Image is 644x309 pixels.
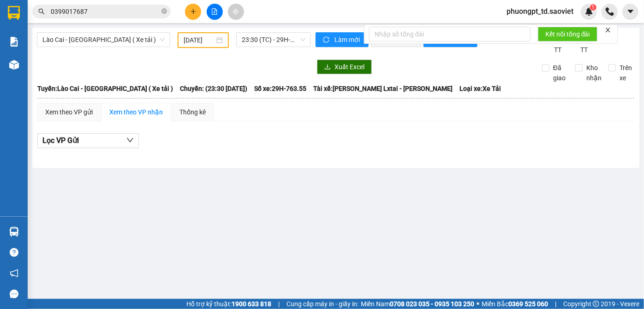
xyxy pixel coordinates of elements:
[8,6,20,20] img: logo-vxr
[390,300,474,308] strong: 0708 023 035 - 0935 103 250
[549,63,569,83] span: Đã giao
[499,6,581,17] span: phuongpt_td.saoviet
[538,27,597,42] button: Kết nối tổng đài
[508,300,548,308] strong: 0369 525 060
[207,4,223,20] button: file-add
[184,35,215,45] input: 22/11/2022
[323,36,331,44] span: sync
[180,83,247,94] span: Chuyến: (23:30 [DATE])
[369,27,531,42] input: Nhập số tổng đài
[190,8,197,15] span: plus
[590,4,596,11] sup: 1
[186,299,271,309] span: Hỗ trợ kỹ thuật:
[211,8,218,15] span: file-add
[42,33,165,47] span: Lào Cai - Hà Nội ( Xe tải )
[459,83,501,94] span: Loại xe: Xe Tải
[482,299,548,309] span: Miền Bắc
[316,32,369,47] button: syncLàm mới
[45,107,93,117] div: Xem theo VP gửi
[622,4,638,20] button: caret-down
[324,64,331,71] span: download
[334,35,361,45] span: Làm mới
[334,62,364,72] span: Xuất Excel
[228,4,244,20] button: aim
[361,299,474,309] span: Miền Nam
[233,8,239,15] span: aim
[555,299,556,309] span: |
[161,7,167,16] span: close-circle
[109,107,163,117] div: Xem theo VP nhận
[278,299,280,309] span: |
[37,133,139,148] button: Lọc VP Gửi
[9,227,19,237] img: warehouse-icon
[626,7,635,16] span: caret-down
[51,6,160,17] input: Tìm tên, số ĐT hoặc mã đơn
[185,4,201,20] button: plus
[42,135,79,146] span: Lọc VP Gửi
[585,7,593,16] img: icon-new-feature
[317,59,372,74] button: downloadXuất Excel
[606,7,614,16] img: phone-icon
[10,248,18,257] span: question-circle
[10,290,18,298] span: message
[583,63,605,83] span: Kho nhận
[10,269,18,278] span: notification
[9,60,19,70] img: warehouse-icon
[313,83,453,94] span: Tài xế: [PERSON_NAME] Lxtai - [PERSON_NAME]
[286,299,358,309] span: Cung cấp máy in - giấy in:
[616,63,636,83] span: Trên xe
[179,107,206,117] div: Thống kê
[605,27,611,33] span: close
[38,8,45,15] span: search
[161,8,167,14] span: close-circle
[242,33,305,47] span: 23:30 (TC) - 29H-763.55
[9,37,19,47] img: solution-icon
[37,85,173,92] b: Tuyến: Lào Cai - [GEOGRAPHIC_DATA] ( Xe tải )
[254,83,306,94] span: Số xe: 29H-763.55
[126,137,134,144] span: down
[477,302,479,306] span: ⚪️
[232,300,271,308] strong: 1900 633 818
[593,301,599,307] span: copyright
[591,4,595,11] span: 1
[545,29,590,39] span: Kết nối tổng đài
